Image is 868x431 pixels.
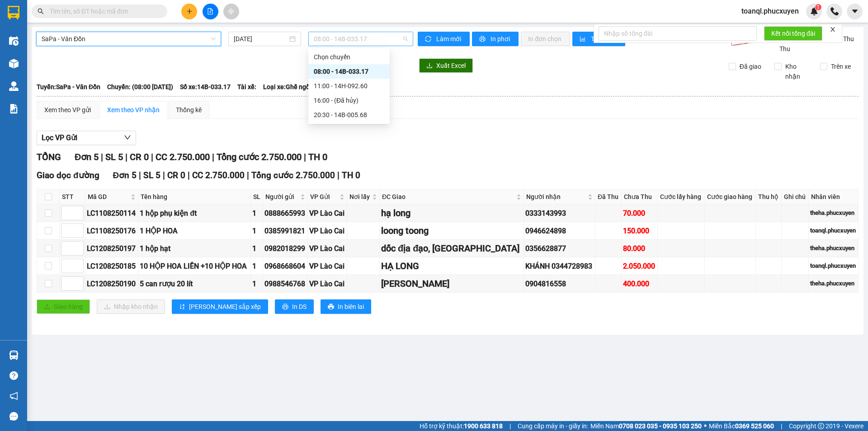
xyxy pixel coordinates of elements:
[436,34,462,44] span: Làm mới
[85,204,138,222] td: LC1108250114
[847,4,863,19] button: caret-down
[479,36,487,43] span: printer
[282,303,288,311] span: printer
[143,170,160,180] span: SL 5
[44,105,91,115] div: Xem theo VP gửi
[88,192,129,202] span: Mã GD
[265,192,298,202] span: Người gửi
[525,243,594,254] div: 0356628877
[704,424,707,428] span: ⚪️
[518,421,588,431] span: Cung cấp máy in - giấy in:
[42,32,216,46] span: SaPa - Vân Đồn
[735,422,774,430] strong: 0369 525 060
[314,110,384,120] div: 20:30 - 14B-005.68
[310,192,338,202] span: VP Gửi
[709,421,774,431] span: Miền Bắc
[472,32,519,46] button: printerIn phơi
[308,204,347,222] td: VP Lào Cai
[140,278,249,289] div: 5 can rượu 20 lít
[186,8,193,14] span: plus
[818,423,824,429] span: copyright
[85,257,138,275] td: LC1208250185
[736,62,765,71] span: Đã giao
[734,5,806,17] span: toanql.phucxuyen
[309,243,345,254] div: VP Lào Cai
[321,299,371,314] button: printerIn biên lai
[264,243,306,254] div: 0982018299
[525,225,594,237] div: 0946624898
[381,242,522,256] div: dốc địa đạo, [GEOGRAPHIC_DATA]
[827,62,854,71] span: Trên xe
[304,152,306,162] span: |
[381,206,522,220] div: hạ long
[491,34,511,44] span: In phơi
[436,61,466,71] span: Xuất Excel
[426,62,433,70] span: download
[107,105,160,115] div: Xem theo VP nhận
[830,7,839,15] img: phone-icon
[87,243,137,254] div: LC1208250197
[782,62,813,81] span: Kho nhận
[140,243,249,254] div: 1 hộp hạt
[509,421,511,431] span: |
[526,192,586,202] span: Người nhận
[275,299,314,314] button: printerIn DS
[139,170,141,180] span: |
[228,8,234,14] span: aim
[595,189,622,204] th: Đã Thu
[381,277,522,291] div: [PERSON_NAME]
[771,28,815,38] span: Kết nối tổng đài
[181,4,197,19] button: plus
[156,152,210,162] span: CC 2.750.000
[9,36,19,46] img: warehouse-icon
[764,26,822,41] button: Kết nối tổng đài
[176,105,202,115] div: Thống kê
[87,225,137,237] div: LC1108250176
[419,58,473,73] button: downloadXuất Excel
[619,422,702,430] strong: 0708 023 035 - 0935 103 250
[580,36,587,43] span: bar-chart
[97,299,165,314] button: downloadNhập kho nhận
[308,240,347,257] td: VP Lào Cai
[810,208,857,218] div: theha.phucxuyen
[810,244,857,253] div: theha.phucxuyen
[101,152,103,162] span: |
[167,170,185,180] span: CR 0
[623,208,656,219] div: 70.000
[264,208,306,219] div: 0888665993
[830,26,836,33] span: close
[105,152,123,162] span: SL 5
[217,152,302,162] span: Tổng cước 2.750.000
[237,82,256,92] span: Tài xế:
[418,32,470,46] button: syncLàm mới
[810,279,857,288] div: theha.phucxuyen
[264,225,306,237] div: 0385991821
[309,225,345,237] div: VP Lào Cai
[525,260,594,272] div: KHÁNH 0344728983
[125,152,127,162] span: |
[309,208,345,219] div: VP Lào Cai
[85,240,138,257] td: LC1208250197
[623,225,656,237] div: 150.000
[308,275,347,293] td: VP Lào Cai
[212,152,214,162] span: |
[9,81,19,91] img: warehouse-icon
[140,225,249,237] div: 1 HỘP HOA
[309,278,345,289] div: VP Lào Cai
[308,152,327,162] span: TH 0
[252,278,262,289] div: 1
[252,208,262,219] div: 1
[338,302,364,312] span: In biên lai
[622,189,657,204] th: Chưa Thu
[309,260,345,272] div: VP Lào Cai
[342,170,360,180] span: TH 0
[420,421,503,431] span: Hỗ trợ kỹ thuật:
[815,4,821,10] sup: 1
[189,302,261,312] span: [PERSON_NAME] sắp xếp
[140,208,249,219] div: 1 hộp phụ kiện đt
[314,95,384,105] div: 16:00 - (Đã hủy)
[810,7,818,15] img: icon-new-feature
[308,222,347,240] td: VP Lào Cai
[85,222,138,240] td: LC1108250176
[623,260,656,272] div: 2.050.000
